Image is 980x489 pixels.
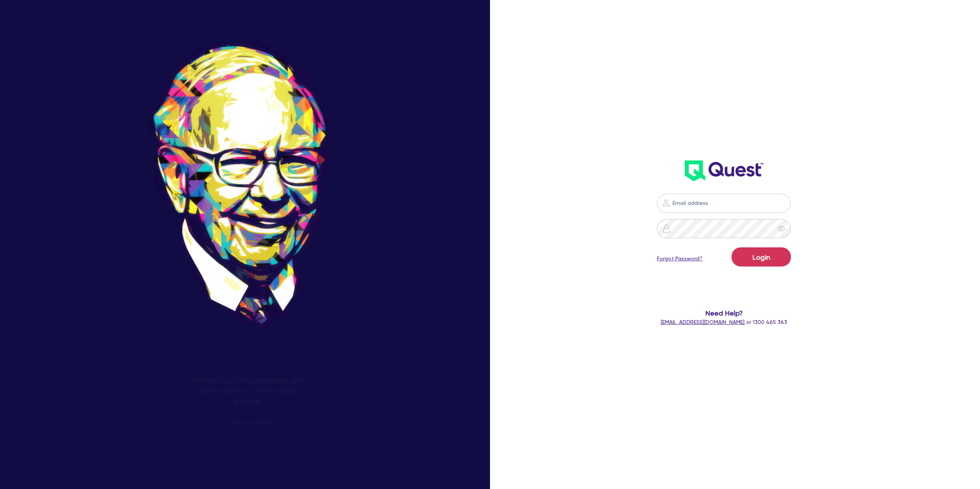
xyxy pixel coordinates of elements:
[224,420,272,425] span: - [PERSON_NAME]
[685,160,763,181] img: wH2k97JdezQIQAAAABJRU5ErkJggg==
[732,247,791,267] button: Login
[661,319,745,325] a: [EMAIL_ADDRESS][DOMAIN_NAME]
[661,198,671,208] img: icon-password
[662,224,671,233] img: icon-password
[777,225,785,232] span: eye
[661,319,787,325] span: or 1300 465 363
[657,255,702,263] a: Forgot Password?
[657,194,791,213] input: Email address
[588,308,860,318] span: Need Help?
